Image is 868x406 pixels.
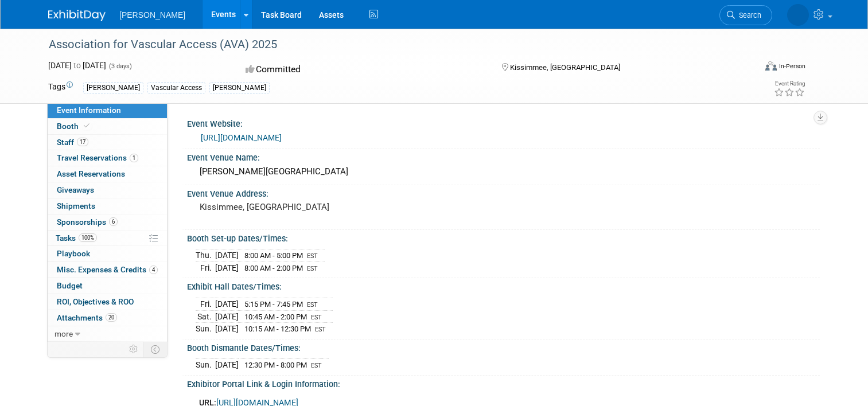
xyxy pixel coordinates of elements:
a: Budget [48,278,167,294]
div: Event Venue Address: [187,185,820,200]
span: 6 [109,217,118,226]
span: Playbook [57,249,90,258]
i: Booth reservation complete [84,123,89,129]
pre: Kissimmee, [GEOGRAPHIC_DATA] [200,202,438,212]
span: Sponsorships [57,217,118,227]
a: Travel Reservations1 [48,150,167,166]
span: 17 [77,138,88,146]
span: EST [307,301,318,309]
a: Misc. Expenses & Credits4 [48,262,167,278]
span: more [55,329,73,338]
div: Event Format [694,60,805,77]
span: 10:15 AM - 12:30 PM [244,325,311,333]
td: [DATE] [215,249,239,262]
td: Toggle Event Tabs [144,342,168,357]
td: Fri. [196,261,215,274]
div: Exhibit Hall Dates/Times: [187,278,820,292]
span: Tasks [56,233,97,243]
td: [DATE] [215,261,239,274]
td: Sat. [196,310,215,323]
span: [PERSON_NAME] [119,10,185,19]
a: Staff17 [48,135,167,150]
span: Attachments [57,313,117,322]
span: EST [307,265,318,272]
span: Staff [57,138,88,147]
a: Booth [48,119,167,134]
span: Booth [57,122,92,131]
span: Shipments [57,201,95,210]
img: Format-Inperson.png [765,61,777,71]
div: In-Person [779,62,805,71]
span: (3 days) [108,63,132,70]
td: Personalize Event Tab Strip [124,342,144,357]
td: [DATE] [215,323,239,335]
span: 100% [79,233,97,242]
td: Sun. [196,359,215,371]
a: Event Information [48,103,167,118]
td: [DATE] [215,359,239,371]
a: more [48,326,167,342]
a: ROI, Objectives & ROO [48,294,167,310]
a: Playbook [48,246,167,261]
div: [PERSON_NAME] [83,82,143,94]
a: Giveaways [48,182,167,198]
span: 4 [149,266,158,274]
span: EST [311,362,322,369]
span: Giveaways [57,185,94,194]
span: Misc. Expenses & Credits [57,265,158,274]
a: Sponsorships6 [48,214,167,230]
a: Asset Reservations [48,166,167,182]
a: Attachments20 [48,310,167,326]
div: Booth Dismantle Dates/Times: [187,339,820,354]
a: [URL][DOMAIN_NAME] [201,133,282,142]
div: [PERSON_NAME][GEOGRAPHIC_DATA] [196,163,811,181]
div: Event Website: [187,115,820,130]
div: Event Rating [774,81,805,87]
div: [PERSON_NAME] [209,82,270,94]
div: Event Venue Name: [187,149,820,163]
span: Asset Reservations [57,169,125,178]
div: Booth Set-up Dates/Times: [187,230,820,244]
img: ExhibitDay [48,10,106,21]
div: Association for Vascular Access (AVA) 2025 [45,34,741,55]
span: Budget [57,281,83,290]
span: [DATE] [DATE] [48,61,106,70]
td: Thu. [196,249,215,262]
span: ROI, Objectives & ROO [57,297,134,306]
span: 10:45 AM - 2:00 PM [244,313,307,321]
span: 8:00 AM - 2:00 PM [244,264,303,272]
a: Shipments [48,198,167,214]
span: Event Information [57,106,121,115]
span: 20 [106,313,117,322]
img: Maris Stern [787,4,809,26]
td: Sun. [196,323,215,335]
span: EST [315,326,326,333]
td: Fri. [196,298,215,310]
td: [DATE] [215,298,239,310]
div: Committed [242,60,483,80]
span: Search [735,11,761,19]
span: Travel Reservations [57,153,138,162]
div: Vascular Access [147,82,205,94]
td: [DATE] [215,310,239,323]
span: 1 [130,154,138,162]
td: Tags [48,81,73,94]
span: 5:15 PM - 7:45 PM [244,300,303,309]
span: to [72,61,83,70]
span: Kissimmee, [GEOGRAPHIC_DATA] [510,63,620,72]
a: Search [719,5,772,25]
span: 8:00 AM - 5:00 PM [244,251,303,260]
div: Exhibitor Portal Link & Login Information: [187,376,820,390]
a: Tasks100% [48,231,167,246]
span: EST [311,314,322,321]
span: EST [307,252,318,260]
span: 12:30 PM - 8:00 PM [244,361,307,369]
